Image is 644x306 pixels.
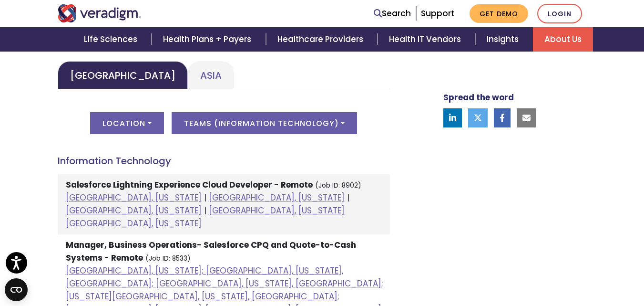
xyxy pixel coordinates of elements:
strong: Manager, Business Operations- Salesforce CPQ and Quote-to-Cash Systems - Remote [66,239,356,264]
img: Veradigm logo [58,4,141,22]
a: Asia [188,61,234,89]
a: Support [421,8,454,19]
a: Get Demo [470,4,528,23]
a: Login [537,4,582,23]
span: | [204,192,206,203]
small: (Job ID: 8533) [145,254,191,263]
a: About Us [533,27,593,52]
a: Healthcare Providers [266,27,378,52]
a: [GEOGRAPHIC_DATA], [US_STATE] [209,192,345,203]
a: Life Sciences [72,27,152,52]
button: Open CMP widget [5,278,28,301]
a: [GEOGRAPHIC_DATA], [US_STATE] [66,218,202,229]
a: [GEOGRAPHIC_DATA], [US_STATE] [209,205,345,216]
small: (Job ID: 8902) [315,181,361,190]
button: Location [90,112,164,134]
strong: Spread the word [443,92,514,103]
a: Health IT Vendors [378,27,475,52]
a: [GEOGRAPHIC_DATA] [58,61,188,89]
h4: Information Technology [58,155,390,167]
span: | [204,205,206,216]
button: Teams (Information Technology) [172,112,357,134]
a: Search [374,7,411,20]
a: [GEOGRAPHIC_DATA], [US_STATE] [66,192,202,203]
span: | [347,192,349,203]
a: [GEOGRAPHIC_DATA], [US_STATE] [66,205,202,216]
a: Health Plans + Payers [152,27,266,52]
strong: Salesforce Lightning Experience Cloud Developer - Remote [66,179,313,190]
a: Insights [475,27,533,52]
